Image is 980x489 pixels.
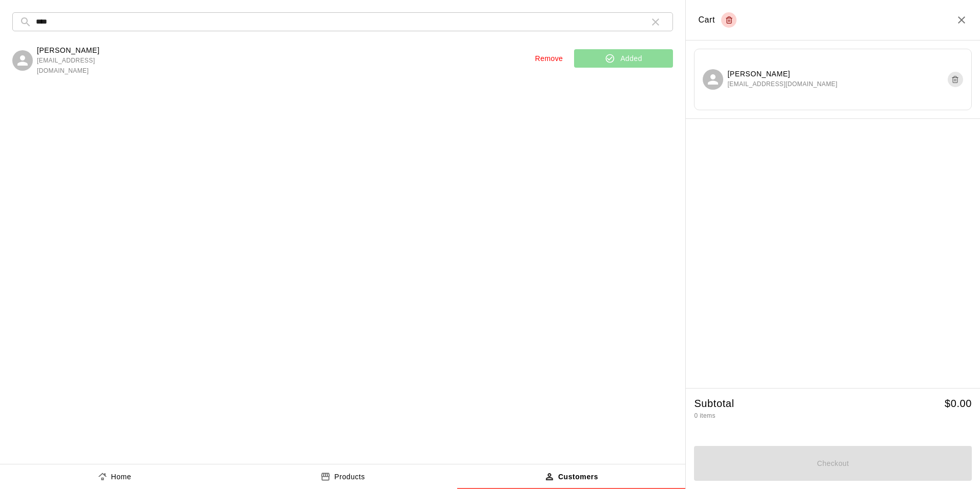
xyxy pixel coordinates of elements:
h5: Subtotal [694,397,734,411]
h5: $ 0.00 [945,397,972,411]
button: Remove [531,49,567,68]
span: 0 items [694,412,715,419]
button: Remove customer [948,72,963,87]
button: Empty cart [721,12,737,28]
p: [PERSON_NAME] [727,69,838,79]
p: Customers [558,472,598,482]
button: Added [574,49,673,68]
p: Products [334,472,365,482]
span: [EMAIL_ADDRESS][DOMAIN_NAME] [37,56,124,76]
button: Close [955,14,968,26]
div: Cart [698,12,737,28]
p: [PERSON_NAME] [37,45,124,56]
p: Home [111,472,132,482]
span: [EMAIL_ADDRESS][DOMAIN_NAME] [727,79,838,90]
